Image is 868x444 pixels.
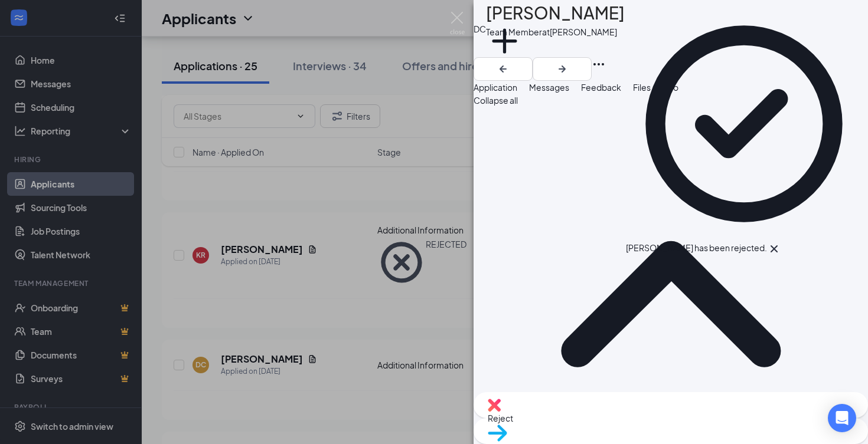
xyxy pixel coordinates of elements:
[486,22,523,73] button: PlusAdd a tag
[767,242,781,256] svg: Cross
[488,413,513,423] span: Reject
[474,95,518,106] span: Collapse all
[474,22,486,35] div: DC
[626,242,767,256] div: [PERSON_NAME] has been rejected.
[533,57,592,81] button: ArrowRight
[529,82,569,93] span: Messages
[626,6,862,242] svg: CheckmarkCircle
[592,57,606,71] svg: Ellipses
[474,82,517,93] span: Application
[474,57,533,81] button: ArrowLeftNew
[828,404,856,432] div: Open Intercom Messenger
[555,62,569,76] svg: ArrowRight
[581,82,621,93] span: Feedback
[496,62,510,76] svg: ArrowLeftNew
[486,22,523,60] svg: Plus
[486,26,625,38] div: Team Member at [PERSON_NAME]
